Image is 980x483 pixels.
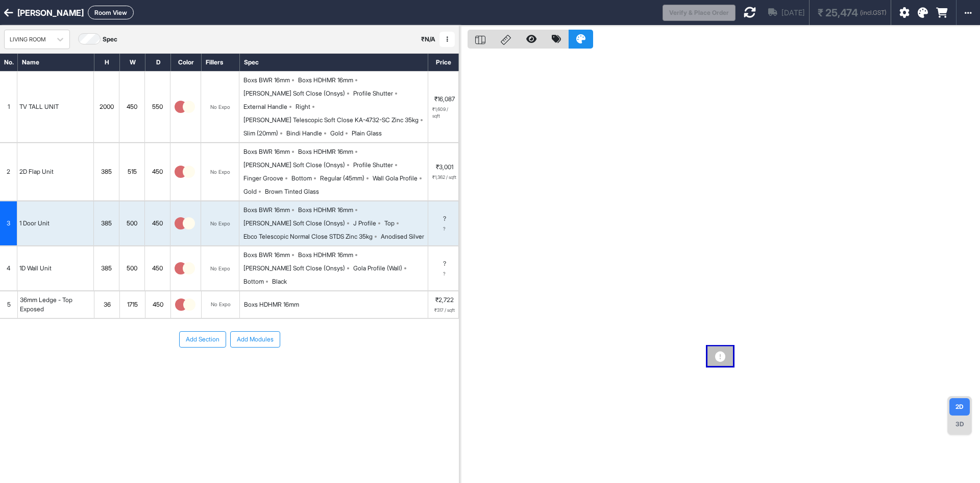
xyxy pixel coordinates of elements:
div: 450 [145,217,170,230]
span: ₹ 25,474 [818,5,858,20]
div: Boxs HDHMR 16mm [298,147,353,156]
div: No Expo [210,103,230,111]
div: Spec [240,54,428,71]
p: ? [443,214,446,223]
div: 385 [94,262,119,275]
div: Name [18,54,94,71]
div: Gold [243,187,257,196]
span: 1 [8,102,10,111]
div: No Expo [210,265,230,272]
div: Boxs HDHMR 16mm [298,250,353,260]
div: 2D Flap Unit [17,165,56,178]
div: 450 [145,298,170,311]
span: 3 [7,219,10,228]
span: (incl.GST) [860,8,887,17]
div: TV TALL UNIT [17,100,61,113]
div: 36mm Ledge - Top Exposed [18,293,94,316]
div: 550 [145,100,170,113]
p: ₹16,087 [434,95,455,104]
img: thumb_21091.jpg [183,262,195,274]
div: Finger Groove [243,174,283,183]
div: [PERSON_NAME] Soft Close (Onsys) [243,264,345,273]
div: Bindi Handle [286,129,322,138]
img: thumb_21091.jpg [183,166,195,178]
div: Bottom [243,277,264,286]
div: 515 [119,165,144,178]
div: Ebco Telescopic Normal Close STDS Zinc 35kg [243,232,373,241]
button: Room View [88,6,134,19]
div: Boxs HDHMR 16mm [244,300,299,309]
div: Brown Tinted Glass [265,187,319,196]
img: thumb_21004.jpg [175,262,187,274]
p: ? [443,259,446,268]
div: Profile Shutter [353,89,393,98]
div: 1D Wall Unit [17,262,54,275]
div: Bottom [291,174,312,183]
img: thumb_21091.jpg [183,298,195,311]
span: ? [443,225,446,233]
div: [PERSON_NAME] [17,7,84,19]
div: 450 [145,165,170,178]
div: 3D [949,416,970,433]
div: Profile Shutter [353,160,393,170]
span: 5 [7,300,11,309]
div: No Expo [210,168,230,176]
div: Price [428,54,459,71]
div: H [94,54,120,71]
span: [DATE] [781,7,805,18]
p: ₹2,722 [435,295,454,305]
div: 450 [119,100,144,113]
i: Colors [918,8,928,18]
img: thumb_21004.jpg [175,217,187,229]
div: J Profile [353,219,376,228]
div: No Expo [210,220,230,227]
div: Slim (20mm) [243,129,278,138]
img: thumb_21004.jpg [175,298,187,311]
button: Add Section [179,331,226,348]
span: ₹317 / sqft [434,307,455,314]
div: 385 [94,165,119,178]
div: [PERSON_NAME] Soft Close (Onsys) [243,160,345,170]
p: ₹3,001 [436,163,453,172]
div: 36 [94,298,119,311]
i: Settings [899,8,910,18]
img: thumb_21004.jpg [175,166,187,178]
div: 2D [949,398,970,416]
div: [PERSON_NAME] Soft Close (Onsys) [243,219,345,228]
div: Boxs BWR 16mm [243,250,290,260]
span: ₹1,609 / sqft [432,106,456,120]
span: 2 [7,167,10,176]
button: Add Modules [230,331,280,348]
img: thumb_21091.jpg [183,217,195,229]
div: 500 [119,217,144,230]
div: Right [296,102,310,111]
p: ₹ N/A [421,35,435,44]
div: 2000 [94,100,119,113]
div: Boxs HDHMR 16mm [298,205,353,215]
label: Spec [103,35,117,44]
div: External Handle [243,102,287,111]
div: No Expo [211,301,231,308]
div: W [120,54,145,71]
span: 4 [7,264,10,273]
img: thumb_21091.jpg [183,101,195,113]
div: [PERSON_NAME] Soft Close (Onsys) [243,89,345,98]
span: ? [443,270,446,278]
div: Boxs BWR 16mm [243,147,290,156]
img: thumb_21004.jpg [175,101,187,113]
div: [PERSON_NAME] Telescopic Soft Close KA-4732-SC Zinc 35kg [243,116,419,125]
div: Black [272,277,287,286]
div: 1715 [120,298,145,311]
div: D [145,54,171,71]
div: 1 Door Unit [17,217,52,230]
div: LIVING ROOM [10,35,46,44]
div: 500 [119,262,144,275]
div: Boxs BWR 16mm [243,205,290,215]
div: Regular (45mm) [320,174,364,183]
span: ₹1,362 / sqft [432,174,456,181]
div: 450 [145,262,170,275]
div: Boxs BWR 16mm [243,76,290,85]
div: Top [384,219,395,228]
div: Fillers [202,54,240,71]
div: Plain Glass [352,129,382,138]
